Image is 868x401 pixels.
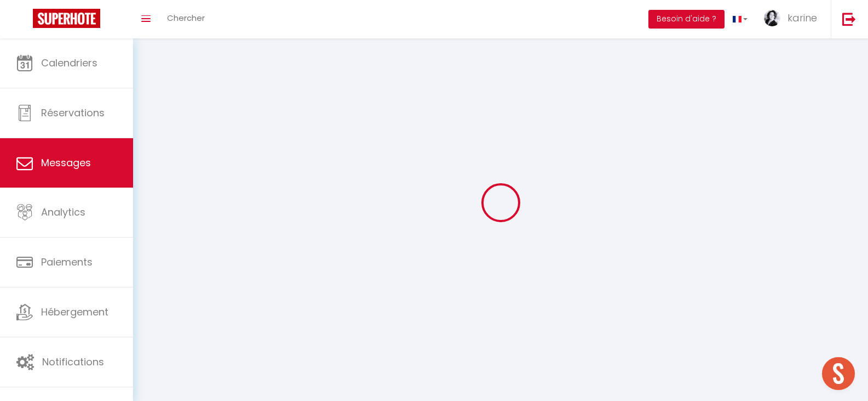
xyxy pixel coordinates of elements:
button: Besoin d'aide ? [648,10,725,29]
img: ... [764,10,780,26]
span: karine [787,11,817,25]
span: Analytics [41,205,85,219]
img: Super Booking [33,9,100,28]
span: Notifications [42,355,104,369]
div: Ouvrir le chat [822,357,855,390]
img: logout [842,12,856,26]
span: Réservations [41,106,105,120]
span: Messages [41,156,91,170]
span: Paiements [41,255,93,269]
span: Calendriers [41,56,97,70]
span: Hébergement [41,305,108,319]
span: Chercher [167,12,205,24]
